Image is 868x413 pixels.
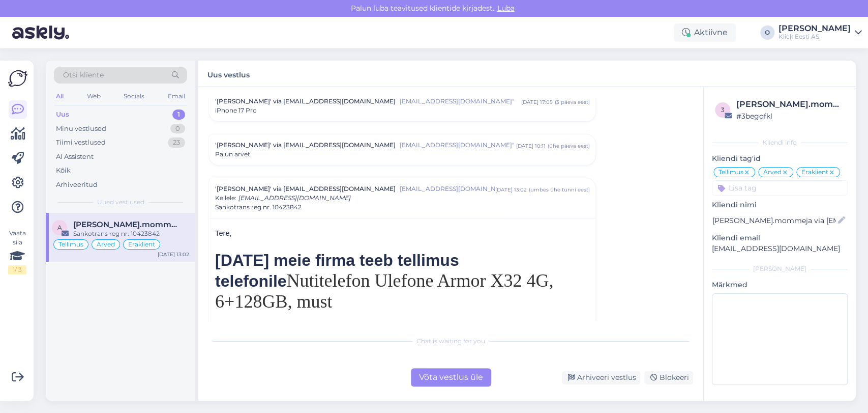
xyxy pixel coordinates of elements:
[215,184,396,194] span: '[PERSON_NAME]' via [EMAIL_ADDRESS][DOMAIN_NAME]
[56,180,98,190] div: Arhiveeritud
[712,180,848,196] input: Lisa tag
[207,67,250,80] label: Uus vestlus
[215,150,250,159] span: Palun arvet
[58,241,83,247] span: Tellimus
[168,137,185,148] div: 23
[411,368,491,387] div: Võta vestlus üle
[56,137,106,148] div: Tiimi vestlused
[719,169,743,175] span: Tellimus
[400,97,521,106] span: [EMAIL_ADDRESS][DOMAIN_NAME]"
[56,152,94,162] div: AI Assistent
[712,138,848,147] div: Kliendi info
[215,270,553,312] span: Nutitelefon Ulefone Armor X32 4G, 6+128GB, must
[122,90,146,103] div: Socials
[801,169,828,175] span: Eraklient
[712,215,836,226] input: Lisa nimi
[73,220,179,229] span: alexandre.mommeja via klienditugi@klick.ee
[721,106,725,114] span: 3
[215,203,302,212] span: Sankotrans reg nr. 10423842
[736,111,845,122] div: # 3begqfkl
[712,280,848,290] p: Märkmed
[495,186,526,194] div: [DATE] 13:02
[763,169,782,175] span: Arved
[779,24,851,33] div: [PERSON_NAME]
[208,337,693,346] div: Chat is waiting for you
[57,224,62,231] span: a
[644,371,693,384] div: Blokeeri
[528,186,589,194] div: ( umbes ühe tunni eest )
[516,142,545,150] div: [DATE] 10:11
[736,98,845,111] div: [PERSON_NAME].mommeja via [EMAIL_ADDRESS][DOMAIN_NAME]
[779,24,862,41] a: [PERSON_NAME]Klick Eesti AS
[63,70,104,80] span: Otsi kliente
[779,33,851,41] div: Klick Eesti AS
[54,90,66,103] div: All
[56,109,69,120] div: Uus
[712,264,848,273] div: [PERSON_NAME]
[215,228,589,239] p: Tere,
[85,90,103,103] div: Web
[521,98,552,106] div: [DATE] 17:05
[215,97,396,106] span: '[PERSON_NAME]' via [EMAIL_ADDRESS][DOMAIN_NAME]
[494,4,518,13] span: Luba
[166,90,187,103] div: Email
[172,109,185,120] div: 1
[73,229,189,238] div: Sankotrans reg nr. 10423842
[8,229,26,274] div: Vaata siia
[760,25,774,40] div: O
[215,250,589,312] h1: [DATE] meie firma teeb tellimus telefonile
[562,371,640,384] div: Arhiveeri vestlus
[8,265,26,274] div: 1 / 3
[8,69,27,88] img: Askly Logo
[215,194,236,202] span: Kellele :
[97,241,115,247] span: Arved
[400,184,495,194] span: [EMAIL_ADDRESS][DOMAIN_NAME]"
[547,142,589,150] div: ( ühe päeva eest )
[674,23,736,42] div: Aktiivne
[56,124,106,134] div: Minu vestlused
[238,194,351,202] span: [EMAIL_ADDRESS][DOMAIN_NAME]
[712,243,848,254] p: [EMAIL_ADDRESS][DOMAIN_NAME]
[400,141,516,150] span: [EMAIL_ADDRESS][DOMAIN_NAME]"
[554,98,589,106] div: ( 3 päeva eest )
[97,198,144,207] span: Uued vestlused
[215,106,257,115] span: iPhone 17 Pro
[712,153,848,164] p: Kliendi tag'id
[215,141,396,150] span: '[PERSON_NAME]' via [EMAIL_ADDRESS][DOMAIN_NAME]
[56,166,71,176] div: Kõik
[712,200,848,210] p: Kliendi nimi
[158,251,189,258] div: [DATE] 13:02
[712,233,848,243] p: Kliendi email
[170,124,185,134] div: 0
[128,241,155,247] span: Eraklient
